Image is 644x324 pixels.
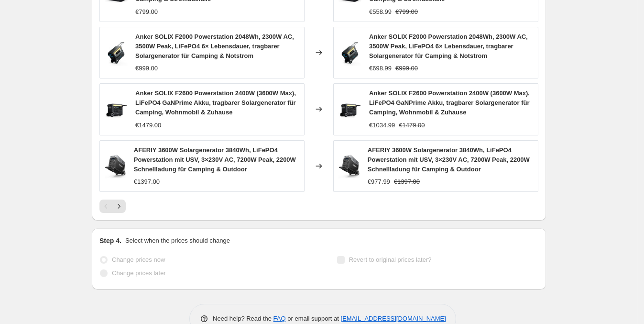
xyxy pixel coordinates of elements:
nav: Pagination [99,200,126,213]
img: 71Vw4SFhVYL_80x.jpg [105,38,128,67]
img: 71Vw4SFhVYL_80x.jpg [338,38,361,67]
span: Anker SOLIX F2000 Powerstation 2048Wh, 2300W AC, 3500W Peak, LiFePO4 6× Lebensdauer, tragbarer So... [369,33,528,59]
span: Anker SOLIX F2000 Powerstation 2048Wh, 2300W AC, 3500W Peak, LiFePO4 6× Lebensdauer, tragbarer So... [135,33,294,59]
span: Change prices now [112,256,165,263]
a: FAQ [273,315,286,322]
strike: €1397.00 [394,177,420,187]
h2: Step 4. [99,236,121,246]
span: Revert to original prices later? [349,256,432,263]
div: €799.00 [135,7,158,17]
span: AFERIY 3600W Solargenerator 3840Wh, LiFePO4 Powerstation mit USV, 3×230V AC, 7200W Peak, 2200W Sc... [134,146,296,173]
div: €698.99 [369,64,392,73]
img: 61_DUoU6jrL_80x.jpg [338,152,360,180]
span: or email support at [286,315,341,322]
div: €1034.99 [369,121,395,130]
span: Anker SOLIX F2600 Powerstation 2400W (3600W Max), LiFePO4 GaNPrime Akku, tragbarer Solargenerator... [135,89,296,116]
div: €558.99 [369,7,392,17]
a: [EMAIL_ADDRESS][DOMAIN_NAME] [341,315,446,322]
span: Need help? Read the [213,315,273,322]
span: Anker SOLIX F2600 Powerstation 2400W (3600W Max), LiFePO4 GaNPrime Akku, tragbarer Solargenerator... [369,89,530,116]
p: Select when the prices should change [125,236,230,246]
div: €999.00 [135,64,158,73]
img: 71g35yco7GL_80x.jpg [338,95,361,123]
button: Next [112,200,126,213]
img: 71g35yco7GL_80x.jpg [105,95,128,123]
strike: €799.00 [395,7,418,17]
div: €1397.00 [134,177,160,187]
strike: €1479.00 [399,121,425,130]
div: €977.99 [368,177,390,187]
span: Change prices later [112,269,166,277]
strike: €999.00 [395,64,418,73]
div: €1479.00 [135,121,161,130]
span: AFERIY 3600W Solargenerator 3840Wh, LiFePO4 Powerstation mit USV, 3×230V AC, 7200W Peak, 2200W Sc... [368,146,530,173]
img: 61_DUoU6jrL_80x.jpg [105,152,126,180]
